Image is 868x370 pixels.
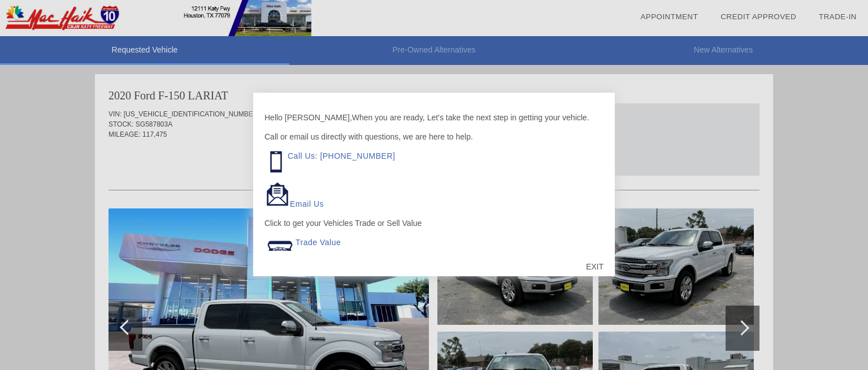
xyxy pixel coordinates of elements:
p: Call or email us directly with questions, we are here to help. [264,131,604,142]
a: Trade-In [819,12,857,21]
a: Call Us: [PHONE_NUMBER] [288,151,395,160]
div: EXIT [575,250,615,284]
a: Credit Approved [721,12,796,21]
a: Email Us [290,199,324,208]
a: Appointment [640,12,698,21]
p: Hello [PERSON_NAME],When you are ready, Let’s take the next step in getting your vehicle. [264,112,604,123]
img: Email Icon [264,181,290,207]
a: Trade Value [296,238,341,247]
p: Click to get your Vehicles Trade or Sell Value [264,217,604,229]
